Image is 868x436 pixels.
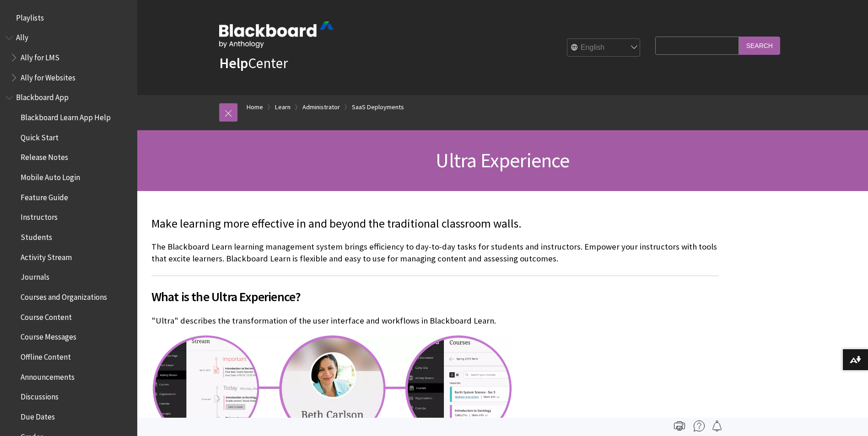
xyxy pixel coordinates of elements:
[21,369,75,382] span: Announcements
[352,101,404,113] a: SaaS Deployments
[21,270,49,282] span: Journals
[302,101,340,113] a: Administrator
[151,315,719,327] p: "Ultra" describes the transformation of the user interface and workflows in Blackboard Learn.
[712,420,722,431] img: Follow this page
[567,39,641,57] select: Site Language Selector
[16,90,69,102] span: Blackboard App
[21,190,68,202] span: Feature Guide
[694,420,705,431] img: More help
[21,250,72,262] span: Activity Stream
[21,330,76,342] span: Course Messages
[21,349,71,362] span: Offline Content
[739,37,780,54] input: Search
[219,54,288,72] a: HelpCenter
[21,170,80,182] span: Mobile Auto Login
[21,289,107,302] span: Courses and Organizations
[21,409,55,421] span: Due Dates
[5,30,132,85] nav: Book outline for Anthology Ally Help
[21,389,59,401] span: Discussions
[5,10,132,26] nav: Book outline for Playlists
[21,229,52,242] span: Students
[151,241,719,265] p: The Blackboard Learn learning management system brings efficiency to day-to-day tasks for student...
[21,309,72,322] span: Course Content
[674,420,685,431] img: Print
[275,101,291,113] a: Learn
[16,30,28,43] span: Ally
[151,216,719,232] p: Make learning more effective in and beyond the traditional classroom walls.
[21,210,58,222] span: Instructors
[21,130,59,142] span: Quick Start
[219,21,334,48] img: Blackboard by Anthology
[219,54,248,72] strong: Help
[247,101,263,113] a: Home
[436,148,569,173] span: Ultra Experience
[21,110,111,122] span: Blackboard Learn App Help
[21,150,68,162] span: Release Notes
[151,287,719,306] span: What is the Ultra Experience?
[16,10,44,22] span: Playlists
[21,70,75,82] span: Ally for Websites
[21,50,59,62] span: Ally for LMS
